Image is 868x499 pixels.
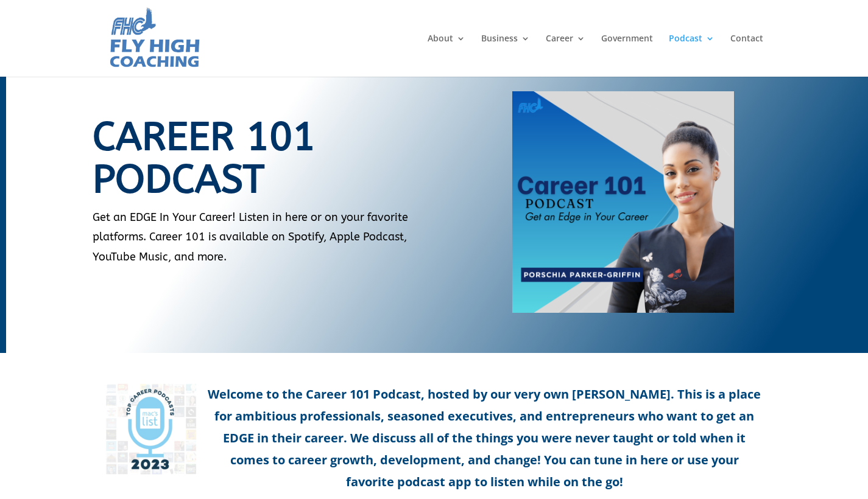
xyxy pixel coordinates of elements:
img: Career 101 Podcast [512,91,735,313]
p: Welcome to the Career 101 Podcast, hosted by our very own [PERSON_NAME]. This is a place for ambi... [105,383,763,493]
a: Business [481,34,530,77]
a: Government [601,34,653,77]
a: Career [546,34,585,77]
a: Podcast [669,34,715,77]
p: Get an EDGE In Your Career! Listen in here or on your favorite platforms. Career 101 is available... [93,208,410,267]
span: Career 101 Podcast [93,114,316,203]
a: Contact [730,34,763,77]
img: Fly High Coaching [108,6,201,71]
a: About [428,34,465,77]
